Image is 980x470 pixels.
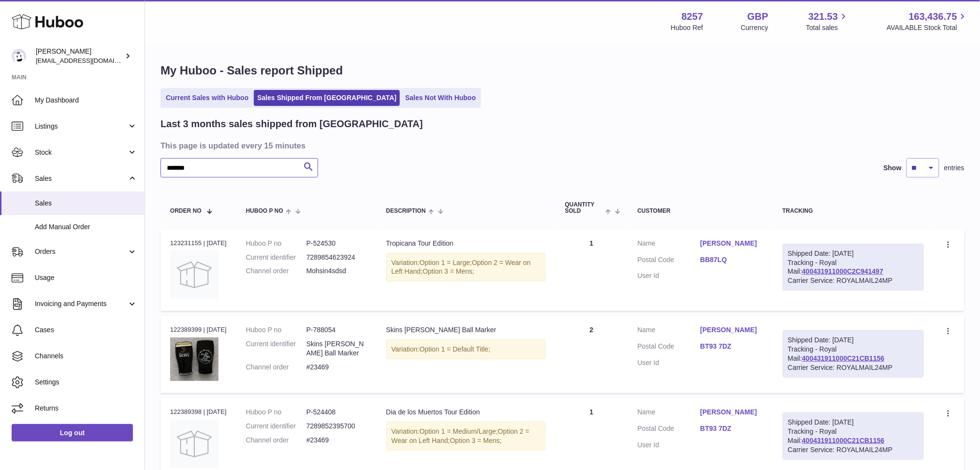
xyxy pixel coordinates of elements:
[162,90,252,106] a: Current Sales with Huboo
[170,250,219,299] img: no-photo.jpg
[802,267,883,275] a: 400431911000C2C941497
[170,408,227,416] div: 122389398 | [DATE]
[170,325,227,334] div: 122389399 | [DATE]
[788,363,919,372] div: Carrier Service: ROYALMAIL24MP
[246,408,307,417] dt: Huboo P no
[35,174,127,183] span: Sales
[307,239,367,248] dd: P-524530
[170,239,227,248] div: 123231155 | [DATE]
[307,325,367,335] dd: P-788054
[884,163,902,173] label: Show
[420,345,491,353] span: Option 1 = Default Title;
[638,208,763,214] div: Customer
[307,253,367,262] dd: 7289854623924
[741,23,769,32] div: Currency
[423,267,474,275] span: Option 3 = Mens;
[386,208,426,214] span: Description
[35,378,137,387] span: Settings
[420,427,498,435] span: Option 1 = Medium/Large;
[307,266,367,276] dd: Mohsin4sdsd
[788,276,919,285] div: Carrier Service: ROYALMAIL24MP
[246,208,283,214] span: Huboo P no
[556,316,628,393] td: 2
[638,325,701,337] dt: Name
[808,10,838,23] span: 321.53
[246,363,307,372] dt: Channel order
[246,422,307,431] dt: Current identifier
[802,437,884,444] a: 400431911000C21CB1156
[35,273,137,282] span: Usage
[161,140,962,151] h3: This page is updated every 15 minutes
[386,325,546,335] div: Skins [PERSON_NAME] Ball Marker
[35,247,127,256] span: Orders
[170,420,219,468] img: no-photo.jpg
[246,436,307,445] dt: Channel order
[783,330,924,378] div: Tracking - Royal Mail:
[944,163,965,173] span: entries
[887,23,968,32] span: AVAILABLE Stock Total
[747,10,768,23] strong: GBP
[671,23,703,32] div: Huboo Ref
[701,342,763,351] a: BT93 7DZ
[307,436,367,445] dd: #23469
[638,342,701,353] dt: Postal Code
[887,10,968,32] a: 163,436.75 AVAILABLE Stock Total
[307,363,367,372] dd: #23469
[638,255,701,267] dt: Postal Code
[783,412,924,460] div: Tracking - Royal Mail:
[254,90,400,106] a: Sales Shipped From [GEOGRAPHIC_DATA]
[701,424,763,433] a: BT93 7DZ
[246,325,307,335] dt: Huboo P no
[161,117,423,131] h2: Last 3 months sales shipped from [GEOGRAPHIC_DATA]
[246,253,307,262] dt: Current identifier
[246,266,307,276] dt: Channel order
[802,354,884,362] a: 400431911000C21CB1156
[307,408,367,417] dd: P-524408
[35,325,137,335] span: Cases
[638,408,701,419] dt: Name
[35,352,137,361] span: Channels
[638,441,701,450] dt: User Id
[402,90,479,106] a: Sales Not With Huboo
[35,404,137,413] span: Returns
[35,148,127,157] span: Stock
[307,339,367,358] dd: Skins [PERSON_NAME] Ball Marker
[386,422,546,451] div: Variation:
[450,437,502,444] span: Option 3 = Mens;
[307,422,367,431] dd: 7289852395700
[638,358,701,367] dt: User Id
[556,229,628,311] td: 1
[682,10,703,23] strong: 8257
[386,239,546,248] div: Tropicana Tour Edition
[909,10,957,23] span: 163,436.75
[638,271,701,280] dt: User Id
[161,63,965,78] h1: My Huboo - Sales report Shipped
[386,339,546,359] div: Variation:
[392,427,529,444] span: Option 2 = Wear on Left Hand;
[170,338,219,382] img: 82571688043393.jpg
[35,96,137,105] span: My Dashboard
[12,49,26,63] img: don@skinsgolf.com
[35,122,127,131] span: Listings
[788,336,919,345] div: Shipped Date: [DATE]
[638,239,701,250] dt: Name
[788,445,919,455] div: Carrier Service: ROYALMAIL24MP
[701,255,763,264] a: BB87LQ
[246,339,307,358] dt: Current identifier
[386,253,546,282] div: Variation:
[36,47,123,65] div: [PERSON_NAME]
[783,244,924,291] div: Tracking - Royal Mail:
[806,10,849,32] a: 321.53 Total sales
[246,239,307,248] dt: Huboo P no
[701,408,763,417] a: [PERSON_NAME]
[806,23,849,32] span: Total sales
[35,222,137,232] span: Add Manual Order
[783,208,924,214] div: Tracking
[788,418,919,427] div: Shipped Date: [DATE]
[701,239,763,248] a: [PERSON_NAME]
[12,424,133,441] a: Log out
[170,208,202,214] span: Order No
[788,249,919,258] div: Shipped Date: [DATE]
[565,202,603,214] span: Quantity Sold
[701,325,763,335] a: [PERSON_NAME]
